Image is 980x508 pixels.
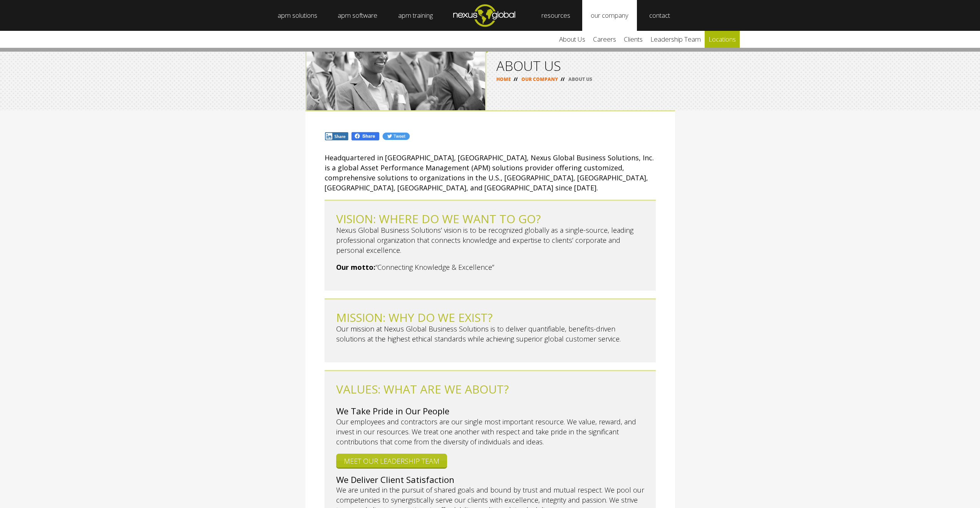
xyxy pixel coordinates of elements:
p: “Connecting Knowledge & Excellence” [336,262,644,272]
h2: MISSION: WHY DO WE EXIST? [336,311,644,324]
h3: We Deliver Client Satisfaction [336,474,644,485]
img: In.jpg [325,132,349,141]
h2: VISION: WHERE DO WE WANT TO GO? [336,212,644,225]
a: OUR COMPANY [521,76,558,82]
a: careers [589,31,620,48]
p: Nexus Global Business Solutions’ vision is to be recognized globally as a single-source, leading ... [336,225,644,255]
span: // [511,76,520,82]
img: Fb.png [351,131,380,141]
p: Headquartered in [GEOGRAPHIC_DATA], [GEOGRAPHIC_DATA], Nexus Global Business Solutions, Inc. is a... [325,153,656,193]
a: locations [705,31,740,48]
h3: We Take Pride in Our People [336,406,644,417]
a: about us [555,31,589,48]
h1: ABOUT US [496,59,665,72]
h2: VALUES: WHAT ARE WE ABOUT? [336,383,644,395]
a: HOME [496,76,511,82]
a: MEET OUR LEADERSHIP TEAM [336,454,447,468]
strong: Our motto: [336,262,375,272]
p: Our mission at Nexus Global Business Solutions is to deliver quantifiable, benefits-driven soluti... [336,324,644,344]
p: Our employees and contractors are our single most important resource. We value, reward, and inves... [336,417,644,447]
span: // [558,76,567,82]
img: Tw.jpg [382,132,410,141]
a: clients [620,31,647,48]
a: leadership team [647,31,705,48]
